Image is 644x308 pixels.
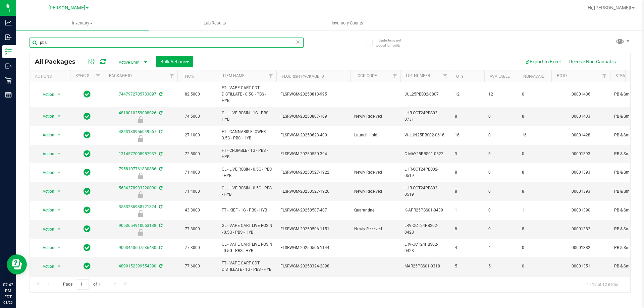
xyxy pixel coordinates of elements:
[183,74,194,79] a: THC%
[455,132,480,138] span: 16
[5,34,12,41] inline-svg: Inbound
[103,116,178,123] div: Newly Received
[405,185,447,198] span: LHR-OCT24PBS02-0519
[572,92,590,97] a: 00001436
[158,245,162,250] span: Sync from Compliance System
[84,205,91,215] span: In Sync
[405,132,447,138] span: W-JUN25PBS02-0616
[588,5,631,10] span: Hi, [PERSON_NAME]!
[222,241,272,254] span: GL - VAPE CART LIVE ROSIN - 0.5G - PBS - HYB
[389,70,400,82] a: Filter
[55,168,63,177] span: select
[572,227,590,231] a: 00001382
[55,90,63,99] span: select
[557,73,567,78] a: PO ID
[158,167,162,171] span: Sync from Compliance System
[158,186,162,190] span: Sync from Compliance System
[488,226,514,232] span: 0
[523,74,553,79] a: Non-Available
[55,262,63,271] span: select
[522,188,547,195] span: 8
[158,92,162,97] span: Sync from Compliance System
[5,19,12,26] inline-svg: Analytics
[181,261,203,271] span: 77.6000
[282,74,324,79] a: Flourish Package ID
[3,282,13,300] p: 07:42 PM EDT
[5,77,12,84] inline-svg: Retail
[522,263,547,269] span: 0
[572,189,590,194] a: 00001393
[119,186,156,190] a: 5686278983220090
[406,73,430,78] a: Lot Number
[37,130,55,140] span: Action
[488,151,514,157] span: 3
[488,91,514,98] span: 12
[522,169,547,176] span: 8
[522,226,547,232] span: 8
[158,264,162,268] span: Sync from Compliance System
[455,263,480,269] span: 5
[581,279,624,289] span: 1 - 12 of 12 items
[572,264,590,268] a: 00001351
[158,111,162,115] span: Sync from Compliance System
[280,132,346,138] span: FLSRWGM-20250623-400
[5,63,12,69] inline-svg: Outbound
[488,113,514,120] span: 0
[3,300,13,305] p: 08/20
[119,167,156,171] a: 7958107761830886
[572,245,590,250] a: 00001382
[522,132,547,138] span: 16
[615,73,629,78] a: Strain
[223,73,245,78] a: Item Name
[323,20,372,26] span: Inventory Counts
[356,73,377,78] a: Lock Code
[84,224,91,234] span: In Sync
[158,129,162,134] span: Sync from Compliance System
[405,263,447,269] span: MAR25PBS01-0318
[181,168,203,177] span: 71.4000
[37,149,55,159] span: Action
[30,38,304,48] input: Search Package ID, Item Name, SKU, Lot or Part Number...
[572,208,590,212] a: 00001390
[195,20,235,26] span: Lab Results
[280,113,346,120] span: FLSRWGM-20250807-109
[281,16,414,30] a: Inventory Counts
[490,74,510,79] a: Available
[280,91,346,98] span: FLSRWGM-20250813-995
[265,70,276,82] a: Filter
[55,187,63,196] span: select
[354,207,396,213] span: Quarantine
[354,113,396,120] span: Newly Received
[455,91,480,98] span: 12
[354,226,396,232] span: Newly Received
[599,70,610,82] a: Filter
[84,112,91,121] span: In Sync
[103,191,178,198] div: Newly Received
[405,91,447,98] span: JUL25PBS02-0807
[160,59,189,64] span: Bulk Actions
[84,243,91,252] span: In Sync
[16,20,149,26] span: Inventory
[455,169,480,176] span: 8
[55,149,63,159] span: select
[158,223,162,228] span: Sync from Compliance System
[405,151,447,157] span: C-MAY25PBS01-0522
[181,243,203,253] span: 77.8000
[522,113,547,120] span: 8
[103,173,178,179] div: Newly Received
[522,91,547,98] span: 0
[119,92,156,97] a: 7447972705733097
[488,263,514,269] span: 5
[455,226,480,232] span: 8
[405,241,447,254] span: LRV-OCT24PBS02-0428
[149,16,281,30] a: Lab Results
[455,207,480,213] span: 1
[522,245,547,251] span: 0
[77,279,89,290] input: 1
[181,205,203,215] span: 43.8000
[35,74,67,79] div: Actions
[456,74,464,79] a: Qty
[103,210,178,217] div: Quarantine
[55,205,63,215] span: select
[158,204,162,209] span: Sync from Compliance System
